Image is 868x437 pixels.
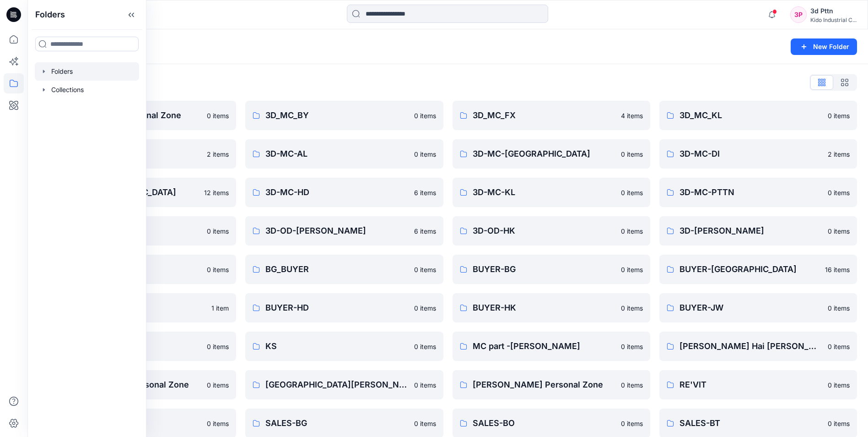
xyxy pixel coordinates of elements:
[453,332,650,361] a: MC part -[PERSON_NAME]0 items
[414,342,436,351] p: 0 items
[265,109,408,122] p: 3D_MC_BY
[245,101,443,130] a: 3D_MC_BY0 items
[245,255,443,284] a: BG_BUYER0 items
[679,186,822,199] p: 3D-MC-PTTN
[828,188,850,197] p: 0 items
[790,6,807,23] div: 3P
[265,301,408,314] p: BUYER-HD
[453,139,650,169] a: 3D-MC-[GEOGRAPHIC_DATA]0 items
[414,226,436,236] p: 6 items
[473,417,615,430] p: SALES-BO
[204,188,229,197] p: 12 items
[621,226,643,236] p: 0 items
[659,293,857,322] a: BUYER-JW0 items
[265,147,408,160] p: 3D-MC-AL
[621,303,643,313] p: 0 items
[245,370,443,399] a: [GEOGRAPHIC_DATA][PERSON_NAME] Personal Zone0 items
[414,303,436,313] p: 0 items
[810,5,857,16] div: 3d Pttn
[473,378,615,391] p: [PERSON_NAME] Personal Zone
[679,301,822,314] p: BUYER-JW
[679,378,822,391] p: RE'VIT
[679,263,819,276] p: BUYER-[GEOGRAPHIC_DATA]
[659,216,857,246] a: 3D-[PERSON_NAME]0 items
[473,109,615,122] p: 3D_MC_FX
[473,186,615,199] p: 3D-MC-KL
[810,16,857,23] div: Kido Industrial C...
[453,293,650,322] a: BUYER-HK0 items
[453,101,650,130] a: 3D_MC_FX4 items
[828,149,850,159] p: 2 items
[453,370,650,399] a: [PERSON_NAME] Personal Zone0 items
[414,111,436,120] p: 0 items
[211,303,229,313] p: 1 item
[207,265,229,274] p: 0 items
[207,342,229,351] p: 0 items
[621,265,643,274] p: 0 items
[414,265,436,274] p: 0 items
[245,332,443,361] a: KS0 items
[453,178,650,207] a: 3D-MC-KL0 items
[679,109,822,122] p: 3D_MC_KL
[473,263,615,276] p: BUYER-BG
[245,139,443,169] a: 3D-MC-AL0 items
[265,340,408,353] p: KS
[453,216,650,246] a: 3D-OD-HK0 items
[825,265,850,274] p: 16 items
[621,149,643,159] p: 0 items
[265,186,408,199] p: 3D-MC-HD
[659,101,857,130] a: 3D_MC_KL0 items
[621,380,643,390] p: 0 items
[245,178,443,207] a: 3D-MC-HD6 items
[414,419,436,428] p: 0 items
[791,38,857,55] button: New Folder
[679,340,822,353] p: [PERSON_NAME] Hai [PERSON_NAME] Hai's Personal Zone
[265,417,408,430] p: SALES-BG
[245,216,443,246] a: 3D-OD-[PERSON_NAME]6 items
[414,149,436,159] p: 0 items
[659,255,857,284] a: BUYER-[GEOGRAPHIC_DATA]16 items
[414,188,436,197] p: 6 items
[621,111,643,120] p: 4 items
[659,332,857,361] a: [PERSON_NAME] Hai [PERSON_NAME] Hai's Personal Zone0 items
[828,111,850,120] p: 0 items
[265,224,408,237] p: 3D-OD-[PERSON_NAME]
[621,188,643,197] p: 0 items
[207,226,229,236] p: 0 items
[207,419,229,428] p: 0 items
[679,417,822,430] p: SALES-BT
[659,370,857,399] a: RE'VIT0 items
[659,139,857,169] a: 3D-MC-DI2 items
[473,224,615,237] p: 3D-OD-HK
[207,111,229,120] p: 0 items
[679,147,822,160] p: 3D-MC-DI
[414,380,436,390] p: 0 items
[828,380,850,390] p: 0 items
[679,224,822,237] p: 3D-[PERSON_NAME]
[659,178,857,207] a: 3D-MC-PTTN0 items
[473,340,615,353] p: MC part -[PERSON_NAME]
[473,301,615,314] p: BUYER-HK
[245,293,443,322] a: BUYER-HD0 items
[621,419,643,428] p: 0 items
[473,147,615,160] p: 3D-MC-[GEOGRAPHIC_DATA]
[265,263,408,276] p: BG_BUYER
[207,380,229,390] p: 0 items
[828,342,850,351] p: 0 items
[828,303,850,313] p: 0 items
[828,419,850,428] p: 0 items
[621,342,643,351] p: 0 items
[453,255,650,284] a: BUYER-BG0 items
[207,149,229,159] p: 2 items
[828,226,850,236] p: 0 items
[265,378,408,391] p: [GEOGRAPHIC_DATA][PERSON_NAME] Personal Zone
